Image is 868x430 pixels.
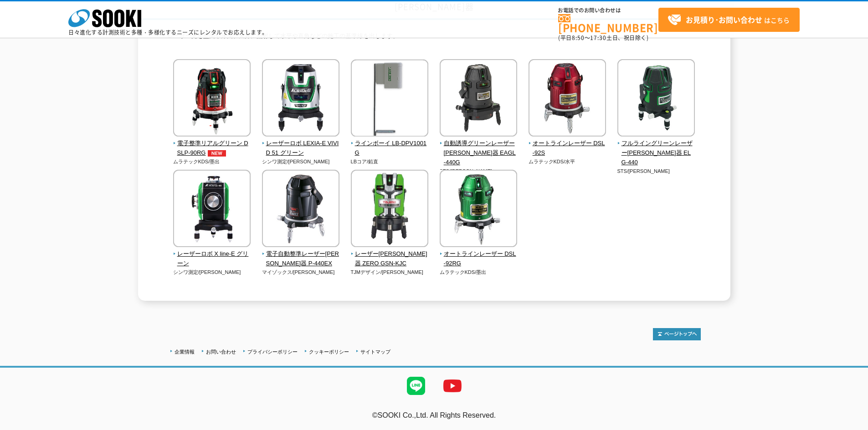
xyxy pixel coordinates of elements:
[440,249,518,268] span: オートラインレーザー DSL-92RG
[68,30,268,35] p: 日々進化する計測技術と多種・多様化するニーズにレンタルでお応えします。
[529,130,606,157] a: オートラインレーザー DSL-92S
[617,59,695,139] img: フルライングリーンレーザー墨出器 ELG-440
[173,170,251,249] img: レーザーロボ X line-E グリーン
[360,349,390,354] a: サイトマップ
[262,139,340,158] span: レーザーロボ LEXIA-E VIVID 51 グリーン
[434,368,471,404] img: YouTube
[262,170,339,249] img: 電子自動整準レーザー墨出器 P-440EX
[351,249,429,268] span: レーザー[PERSON_NAME]器 ZERO GSN-KJC
[173,241,251,268] a: レーザーロボ X line-E グリーン
[617,130,695,167] a: フルライングリーンレーザー[PERSON_NAME]器 ELG-440
[262,268,340,276] p: マイゾックス/[PERSON_NAME]
[440,130,518,167] a: 自動誘導グリーンレーザー[PERSON_NAME]器 EAGL-440G
[351,59,428,139] img: ラインボーイ LB-DPV1001G
[572,34,585,42] span: 8:50
[175,349,195,354] a: 企業情報
[173,268,251,276] p: シンワ測定/[PERSON_NAME]
[590,34,606,42] span: 17:30
[262,59,339,139] img: レーザーロボ LEXIA-E VIVID 51 グリーン
[173,249,251,268] span: レーザーロボ X line-E グリーン
[440,241,518,268] a: オートラインレーザー DSL-92RG
[351,170,428,249] img: レーザー墨出器 ZERO GSN-KJC
[351,268,429,276] p: TJMデザイン/[PERSON_NAME]
[658,8,800,32] a: お見積り･お問い合わせはこちら
[617,167,695,175] p: STS/[PERSON_NAME]
[686,14,762,25] strong: お見積り･お問い合わせ
[440,167,518,175] p: STS/[PERSON_NAME]
[668,13,790,27] span: はこちら
[262,130,340,157] a: レーザーロボ LEXIA-E VIVID 51 グリーン
[351,241,429,268] a: レーザー[PERSON_NAME]器 ZERO GSN-KJC
[351,139,429,158] span: ラインボーイ LB-DPV1001G
[558,34,648,42] span: (平日 ～ 土日、祝日除く)
[205,150,228,157] img: NEW
[440,139,518,167] span: 自動誘導グリーンレーザー[PERSON_NAME]器 EAGL-440G
[351,158,429,166] p: LBコア/鉛直
[529,59,606,139] img: オートラインレーザー DSL-92S
[173,139,251,158] span: 電子整準リアルグリーン DSLP-90RG
[440,59,517,139] img: 自動誘導グリーンレーザー墨出器 EAGL-440G
[833,421,868,429] a: テストMail
[440,170,517,249] img: オートラインレーザー DSL-92RG
[262,249,340,268] span: 電子自動整準レーザー[PERSON_NAME]器 P-440EX
[558,14,658,33] a: [PHONE_NUMBER]
[247,349,298,354] a: プライバシーポリシー
[173,130,251,157] a: 電子整準リアルグリーン DSLP-90RGNEW
[558,8,658,13] span: お電話でのお問い合わせは
[351,130,429,157] a: ラインボーイ LB-DPV1001G
[529,158,606,166] p: ムラテックKDS/水平
[398,368,434,404] img: LINE
[309,349,349,354] a: クッキーポリシー
[617,139,695,167] span: フルライングリーンレーザー[PERSON_NAME]器 ELG-440
[440,268,518,276] p: ムラテックKDS/墨出
[206,349,236,354] a: お問い合わせ
[529,139,606,158] span: オートラインレーザー DSL-92S
[173,158,251,166] p: ムラテックKDS/墨出
[653,328,701,340] img: トップページへ
[262,241,340,268] a: 電子自動整準レーザー[PERSON_NAME]器 P-440EX
[173,59,251,139] img: 電子整準リアルグリーン DSLP-90RG
[262,158,340,166] p: シンワ測定/[PERSON_NAME]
